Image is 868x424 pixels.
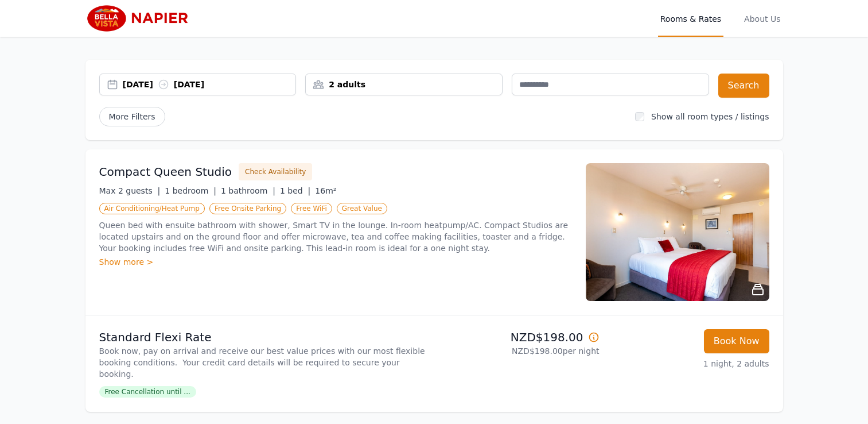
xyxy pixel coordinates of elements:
[99,219,572,254] p: Queen bed with ensuite bathroom with shower, Smart TV in the lounge. In-room heatpump/AC. Compact...
[209,203,286,214] span: Free Onsite Parking
[718,74,769,98] button: Search
[99,164,232,180] h3: Compact Queen Studio
[439,329,600,345] p: NZD$198.00
[651,112,769,121] label: Show all room types / listings
[99,186,161,195] span: Max 2 guests |
[99,256,572,268] div: Show more >
[315,186,336,195] span: 16m²
[704,329,769,353] button: Book Now
[609,358,769,369] p: 1 night, 2 adults
[221,186,275,195] span: 1 bathroom |
[165,186,216,195] span: 1 bedroom |
[306,79,502,90] div: 2 adults
[99,386,196,398] span: Free Cancellation until ...
[85,5,196,32] img: Bella Vista Napier
[99,107,165,126] span: More Filters
[123,79,296,90] div: [DATE] [DATE]
[337,203,387,214] span: Great Value
[99,329,430,345] p: Standard Flexi Rate
[99,345,430,380] p: Book now, pay on arrival and receive our best value prices with our most flexible booking conditi...
[291,203,332,214] span: Free WiFi
[280,186,310,195] span: 1 bed |
[99,203,205,214] span: Air Conditioning/Heat Pump
[239,163,312,180] button: Check Availability
[439,345,600,357] p: NZD$198.00 per night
